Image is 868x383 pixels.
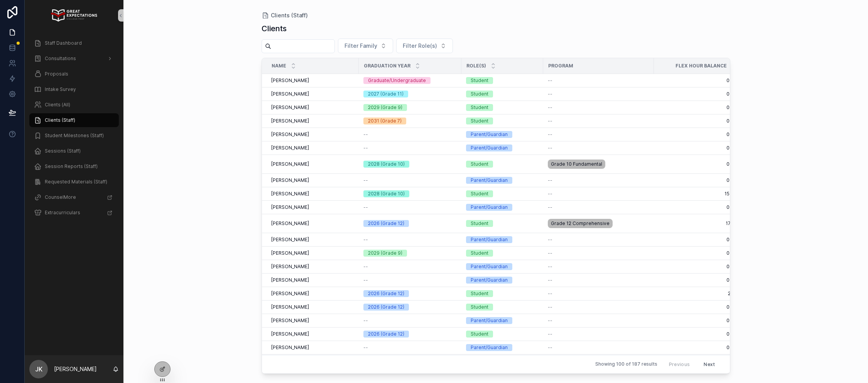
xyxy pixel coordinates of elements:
span: Name [272,63,286,69]
a: 0.00 [659,304,737,310]
a: Requested Materials (Staff) [29,175,119,189]
a: -- [363,145,457,151]
a: -- [363,177,457,183]
a: -- [363,264,457,270]
a: -- [548,331,649,337]
span: 0.00 [659,250,737,256]
a: 2028 (Grade 10) [363,190,457,197]
div: 2028 (Grade 10) [368,190,405,197]
div: 2027 (Grade 11) [368,91,404,97]
a: Parent/Guardian [466,236,539,243]
div: Parent/Guardian [471,131,508,138]
a: [PERSON_NAME] [271,131,354,138]
span: Sessions (Staff) [45,148,81,154]
span: 0.00 [659,77,737,84]
img: App logo [51,9,97,22]
a: [PERSON_NAME] [271,291,354,297]
span: [PERSON_NAME] [271,237,309,243]
span: Showing 100 of 187 results [595,361,657,368]
span: -- [548,331,552,337]
a: Student Milestones (Staff) [29,129,119,143]
a: 2031 (Grade 7) [363,118,457,124]
a: [PERSON_NAME] [271,91,354,97]
a: Student [466,104,539,111]
div: 2026 (Grade 12) [368,304,404,311]
a: [PERSON_NAME] [271,161,354,167]
a: 15.09 [659,191,737,197]
a: Parent/Guardian [466,204,539,211]
span: [PERSON_NAME] [271,77,309,84]
a: 0.00 [659,204,737,210]
a: 0.00 [659,177,737,183]
div: 2026 (Grade 12) [368,220,404,227]
div: 2029 (Grade 9) [368,104,402,111]
a: -- [363,317,457,324]
a: 0.00 [659,277,737,283]
span: [PERSON_NAME] [271,344,309,351]
a: -- [548,237,649,243]
span: -- [363,177,368,183]
a: 0.00 [659,104,737,111]
span: -- [548,277,552,283]
a: -- [548,264,649,270]
a: Parent/Guardian [466,277,539,284]
a: -- [548,317,649,324]
span: Consultations [45,55,76,62]
span: [PERSON_NAME] [271,250,309,256]
span: Student Milestones (Staff) [45,133,104,139]
a: [PERSON_NAME] [271,317,354,324]
a: -- [548,277,649,283]
button: Next [698,358,720,370]
a: Student [466,331,539,338]
div: Parent/Guardian [471,236,508,243]
span: Staff Dashboard [45,40,82,46]
a: -- [548,291,649,297]
span: [PERSON_NAME] [271,220,309,227]
span: [PERSON_NAME] [271,118,309,124]
span: -- [548,177,552,183]
span: 2.51 [659,291,737,297]
div: Student [471,104,488,111]
a: [PERSON_NAME] [271,145,354,151]
a: -- [548,204,649,210]
span: -- [548,304,552,310]
a: -- [548,118,649,124]
a: 0.00 [659,237,737,243]
span: Filter Role(s) [403,42,437,50]
a: 0.00 [659,91,737,97]
a: 0.00 [659,131,737,138]
span: Clients (Staff) [271,12,308,19]
span: [PERSON_NAME] [271,317,309,324]
a: Student [466,118,539,124]
div: Student [471,290,488,297]
a: [PERSON_NAME] [271,331,354,337]
span: Clients (Staff) [45,117,75,123]
span: [PERSON_NAME] [271,145,309,151]
a: 0.00 [659,317,737,324]
span: Clients (All) [45,102,70,108]
a: 0.00 [659,118,737,124]
span: [PERSON_NAME] [271,131,309,138]
a: [PERSON_NAME] [271,191,354,197]
span: -- [548,145,552,151]
a: Student [466,220,539,227]
span: -- [548,77,552,84]
button: Select Button [396,39,453,53]
span: [PERSON_NAME] [271,291,309,297]
a: -- [363,204,457,210]
span: -- [363,204,368,210]
span: -- [548,344,552,351]
span: Grade 12 Comprehensive [551,220,610,227]
a: [PERSON_NAME] [271,104,354,111]
a: -- [548,145,649,151]
div: Parent/Guardian [471,177,508,184]
span: 0.00 [659,344,737,351]
a: Student [466,91,539,97]
span: -- [548,250,552,256]
a: Parent/Guardian [466,131,539,138]
span: [PERSON_NAME] [271,161,309,167]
